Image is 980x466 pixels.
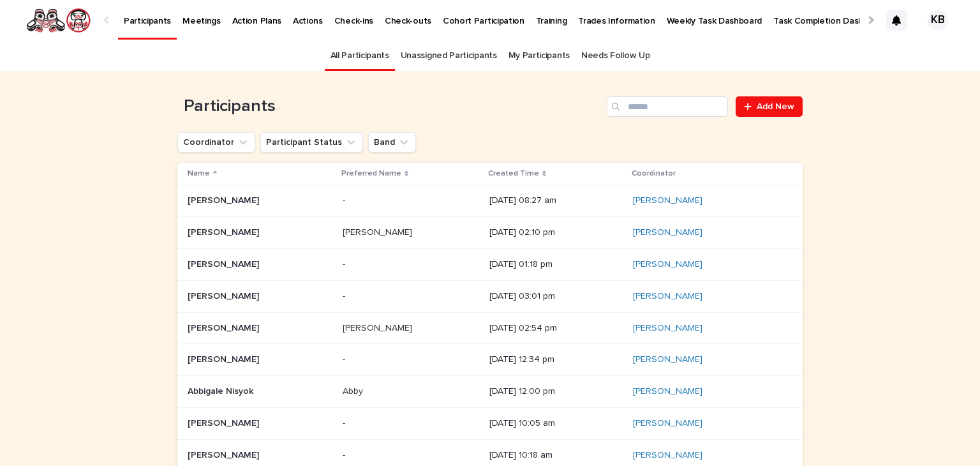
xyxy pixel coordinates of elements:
p: [DATE] 08:27 am [489,195,623,206]
tr: Abbigale NisyokAbbigale Nisyok AbbyAbby [DATE] 12:00 pm[PERSON_NAME] [177,376,803,408]
img: rNyI97lYS1uoOg9yXW8k [26,8,91,33]
a: [PERSON_NAME] [633,227,702,238]
p: [DATE] 02:10 pm [489,227,623,238]
a: Unassigned Participants [401,41,497,71]
tr: [PERSON_NAME][PERSON_NAME] -- [DATE] 01:18 pm[PERSON_NAME] [177,248,803,280]
p: [PERSON_NAME] [188,352,262,365]
h1: Participants [177,96,602,117]
p: - [343,257,348,270]
p: [PERSON_NAME] [188,193,262,206]
p: [DATE] 10:18 am [489,450,623,461]
p: [PERSON_NAME] [343,225,415,238]
button: Coordinator [177,132,255,153]
a: [PERSON_NAME] [633,291,702,302]
p: [PERSON_NAME] [188,225,262,238]
p: [PERSON_NAME] [188,416,262,429]
p: [PERSON_NAME] [343,320,415,334]
a: [PERSON_NAME] [633,323,702,334]
p: [DATE] 10:05 am [489,418,623,429]
tr: [PERSON_NAME][PERSON_NAME] -- [DATE] 08:27 am[PERSON_NAME] [177,185,803,217]
p: [DATE] 01:18 pm [489,259,623,270]
p: Created Time [488,167,539,181]
a: [PERSON_NAME] [633,354,702,365]
span: Add New [757,102,794,111]
p: - [343,352,348,365]
a: [PERSON_NAME] [633,450,702,461]
p: [PERSON_NAME] [188,447,262,461]
p: Coordinator [632,167,676,181]
input: Search [607,96,728,117]
p: [DATE] 02:54 pm [489,323,623,334]
p: [PERSON_NAME] [188,320,262,334]
a: [PERSON_NAME] [633,195,702,206]
a: Needs Follow Up [581,41,650,71]
p: Abby [343,384,366,397]
button: Participant Status [260,132,363,153]
p: [PERSON_NAME] [188,289,262,302]
div: KB [928,10,948,31]
p: - [343,416,348,429]
tr: [PERSON_NAME][PERSON_NAME] [PERSON_NAME][PERSON_NAME] [DATE] 02:10 pm[PERSON_NAME] [177,217,803,249]
a: [PERSON_NAME] [633,259,702,270]
p: Name [188,167,210,181]
tr: [PERSON_NAME][PERSON_NAME] -- [DATE] 10:05 am[PERSON_NAME] [177,407,803,439]
p: - [343,289,348,302]
a: My Participants [509,41,570,71]
a: Add New [736,96,803,117]
p: [DATE] 12:00 pm [489,386,623,397]
p: Preferred Name [341,167,401,181]
p: Abbigale Nisyok [188,384,256,397]
tr: [PERSON_NAME][PERSON_NAME] [PERSON_NAME][PERSON_NAME] [DATE] 02:54 pm[PERSON_NAME] [177,312,803,344]
p: - [343,193,348,206]
button: Band [368,132,416,153]
p: [DATE] 12:34 pm [489,354,623,365]
tr: [PERSON_NAME][PERSON_NAME] -- [DATE] 03:01 pm[PERSON_NAME] [177,280,803,312]
p: - [343,447,348,461]
a: [PERSON_NAME] [633,386,702,397]
a: All Participants [330,41,389,71]
p: [DATE] 03:01 pm [489,291,623,302]
tr: [PERSON_NAME][PERSON_NAME] -- [DATE] 12:34 pm[PERSON_NAME] [177,344,803,376]
a: [PERSON_NAME] [633,418,702,429]
p: [PERSON_NAME] [188,257,262,270]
